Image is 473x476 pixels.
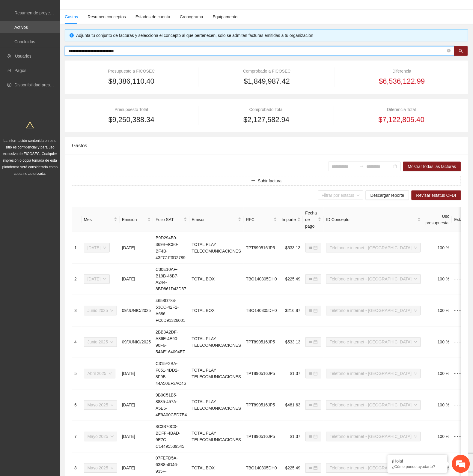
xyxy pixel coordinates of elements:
td: $216.87 [279,295,303,327]
span: $6,536,122.99 [379,76,425,87]
td: TOTAL PLAY TELECOMUNICACIONES [189,327,244,358]
span: swap-right [359,164,364,169]
td: [DATE] [120,232,153,264]
span: Telefono e internet - Chihuahua [330,338,417,347]
td: TPT890516JP5 [244,327,280,358]
span: Telefono e internet - Chihuahua [330,432,417,441]
span: La información contenida en este sitio es confidencial y para uso exclusivo de FICOSEC. Cualquier... [2,139,58,176]
td: 4658D784-53CC-42F2-A686-FC0D91326001 [153,295,189,327]
button: Mostrar todas las facturas [403,162,461,171]
span: Mostrar todas las facturas [408,163,456,170]
a: Pagos [14,68,26,73]
span: Descargar reporte [370,192,404,199]
span: Telefono e internet - Chihuahua [330,243,417,252]
p: ¿Cómo puedo ayudarte? [392,465,443,469]
div: Resumen conceptos [88,13,126,20]
th: Importe [279,207,303,232]
td: 100 % [423,232,452,264]
th: Emisor [189,207,244,232]
th: RFC [244,207,280,232]
td: TOTAL PLAY TELECOMUNICACIONES [189,358,244,390]
span: $8,386,110.40 [109,76,154,87]
button: plusSubir factura [72,176,461,186]
span: Estatus [454,216,469,223]
th: Fecha de pago [303,207,324,232]
div: Presupuesto a FICOSEC [72,68,191,74]
td: $481.63 [279,390,303,421]
a: Disponibilidad presupuestal [14,82,66,87]
span: close-circle [447,49,451,52]
td: TOTAL PLAY TELECOMUNICACIONES [189,421,244,453]
td: B9D294B9-369B-4C80-BF4B-43FC1F3D2789 [153,232,189,264]
td: TBO140305DH0 [244,295,280,327]
span: Abril 2025 [88,369,112,378]
button: search [454,46,468,56]
span: warning [26,121,34,129]
a: Activos [14,25,28,30]
th: Uso presupuestal [423,207,452,232]
span: RFC [246,216,273,223]
td: 6 [72,390,82,421]
span: $2,127,582.94 [243,114,289,125]
td: [DATE] [120,421,153,453]
td: 100 % [423,264,452,295]
span: $7,122,805.40 [379,114,424,125]
td: 2BB3A2DF-A86E-4E90-90F6-54AE164094EF [153,327,189,358]
span: Telefono e internet - Chihuahua [330,275,417,284]
td: 5 [72,358,82,390]
span: search [459,49,463,54]
td: $225.49 [279,264,303,295]
span: $1,849,987.42 [244,76,290,87]
td: [DATE] [120,358,153,390]
span: Mayo 2025 [88,401,114,410]
td: 09/JUNIO/2025 [120,295,153,327]
th: Mes [82,207,120,232]
div: Chatee con nosotros ahora [31,31,101,38]
td: TPT890516JP5 [244,358,280,390]
span: Junio 2025 [88,306,114,315]
td: 9B0C51B5-8885-457A-A5E5-4E9A00CED7E4 [153,390,189,421]
div: Diferencia Total [342,106,461,113]
div: Diferencia [343,68,461,74]
div: ¡Hola! [392,459,443,464]
td: 100 % [423,295,452,327]
td: TOTAL BOX [189,295,244,327]
td: $1.37 [279,358,303,390]
span: $9,250,388.34 [109,114,154,125]
th: Emisión [120,207,153,232]
span: Folio SAT [156,216,182,223]
td: TPT890516JP5 [244,421,280,453]
span: close-circle [447,48,451,54]
td: TOTAL BOX [189,264,244,295]
div: Adjunta tu conjunto de facturas y selecciona el concepto al que pertenecen, solo se admiten factu... [76,32,463,39]
td: TPT890516JP5 [244,390,280,421]
span: to [359,164,364,169]
th: ID Concepto [324,207,423,232]
span: Junio 2025 [88,338,114,347]
div: Comprobado Total [207,106,326,113]
td: C30E10AF-B19B-46B7-A244-8BD861D43D87 [153,264,189,295]
td: TBO140305DH0 [244,264,280,295]
div: Minimizar ventana de chat en vivo [98,3,113,17]
span: Subir factura [258,178,281,184]
div: Comprobado a FICOSEC [207,68,327,74]
span: Fecha de pago [305,210,317,229]
td: 4 [72,327,82,358]
td: 1 [72,232,82,264]
a: Concluidos [14,39,35,44]
td: 3 [72,295,82,327]
td: C315F2BA-F051-4DD2-8F9B-44A50EF3AC46 [153,358,189,390]
td: TPT890516JP5 [244,232,280,264]
td: 2 [72,264,82,295]
span: Julio 2025 [88,275,106,284]
span: Mayo 2025 [88,432,114,441]
td: $1.37 [279,421,303,453]
span: Telefono e internet - Chihuahua [330,369,417,378]
span: Emisor [192,216,237,223]
td: 100 % [423,358,452,390]
span: Mes [84,216,113,223]
span: ID Concepto [326,216,416,223]
textarea: Escriba su mensaje y pulse “Intro” [3,164,114,185]
span: Importe [282,216,296,223]
td: $533.13 [279,232,303,264]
